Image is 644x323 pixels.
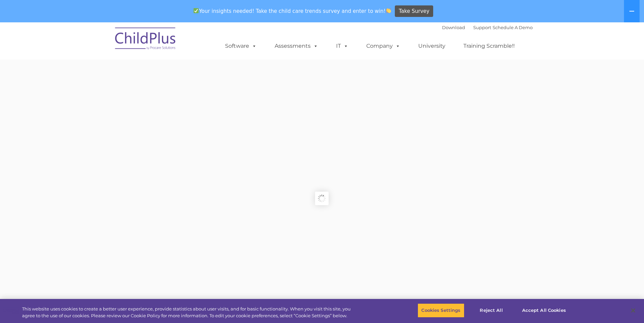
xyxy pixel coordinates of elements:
[418,303,464,318] button: Cookies Settings
[395,5,433,17] a: Take Survey
[473,25,491,30] a: Support
[493,25,533,30] a: Schedule A Demo
[386,8,391,13] img: 👏
[470,303,513,318] button: Reject All
[518,303,570,318] button: Accept All Cookies
[22,306,354,319] div: This website uses cookies to create a better user experience, provide statistics about user visit...
[442,25,533,30] font: |
[442,25,465,30] a: Download
[191,4,394,18] span: Your insights needed! Take the child care trends survey and enter to win!
[399,5,429,17] span: Take Survey
[112,23,180,57] img: ChildPlus by Procare Solutions
[218,39,263,53] a: Software
[626,303,641,318] button: Close
[194,8,199,13] img: ✅
[360,39,407,53] a: Company
[457,39,521,53] a: Training Scramble!!
[411,39,452,53] a: University
[268,39,325,53] a: Assessments
[329,39,355,53] a: IT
